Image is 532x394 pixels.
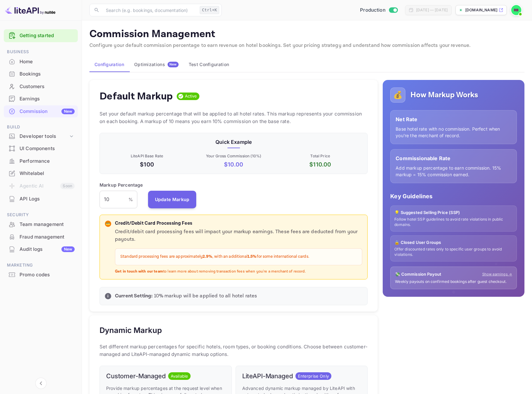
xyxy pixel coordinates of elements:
div: Fraud management [20,234,75,241]
a: API Logs [4,193,78,205]
p: Offer discounted rates only to specific user groups to avoid violations. [394,247,513,257]
strong: 2.9% [203,254,212,259]
span: Marketing [4,262,78,269]
p: [DOMAIN_NAME] [465,7,497,13]
div: Audit logsNew [4,243,78,256]
a: Performance [4,155,78,167]
div: Performance [4,155,78,167]
div: Developer tools [4,131,78,142]
button: Test Configuration [184,57,234,72]
span: Business [4,48,78,55]
div: Audit logs [20,246,75,253]
a: Earnings [4,93,78,104]
div: Bookings [20,70,75,78]
p: Weekly payouts on confirmed bookings after guest checkout. [395,279,512,284]
a: Home [4,56,78,67]
div: API Logs [20,195,75,203]
div: Customers [20,83,75,90]
div: Earnings [20,95,75,103]
span: Security [4,211,78,218]
a: UI Components [4,143,78,154]
p: Base hotel rate with no commission. Perfect when you're the merchant of record. [396,126,512,139]
p: $100 [105,160,189,169]
button: Collapse navigation [35,378,47,389]
div: New [61,246,75,252]
span: New [168,62,179,66]
div: Performance [20,158,75,165]
p: 💸 Commission Payout [395,271,441,278]
input: Search (e.g. bookings, documentation) [102,4,197,16]
h5: How Markup Works [410,90,478,100]
p: Total Price [278,153,362,159]
p: Add markup percentage to earn commission. 15% markup = 15% commission earned. [396,165,512,178]
p: Quick Example [105,138,362,146]
img: LiteAPI logo [5,5,55,15]
div: Earnings [4,93,78,105]
div: Bookings [4,68,78,80]
div: Whitelabel [20,170,75,177]
p: Markup Percentage [100,182,143,188]
a: Whitelabel [4,167,78,179]
div: Promo codes [20,271,75,279]
p: Net Rate [396,115,512,123]
p: Follow hotel SSP guidelines to avoid rate violations in public domains. [394,217,513,228]
p: Credit/debit card processing fees will impact your markup earnings. These fees are deducted from ... [115,228,362,243]
a: Show earnings → [482,272,512,277]
a: Fraud management [4,231,78,243]
div: Developer tools [20,133,68,140]
p: Configure your default commission percentage to earn revenue on hotel bookings. Set your pricing ... [89,42,524,49]
p: to learn more about removing transaction fees when you're a merchant of record. [115,269,362,274]
p: Key Guidelines [390,192,517,200]
div: UI Components [20,145,75,152]
input: 0 [100,191,129,208]
div: Home [20,58,75,65]
a: Promo codes [4,269,78,280]
p: $ 110.00 [278,160,362,169]
strong: Current Setting: [115,293,152,299]
a: Getting started [20,32,75,39]
p: % [129,196,133,203]
h6: LiteAPI-Managed [242,372,293,380]
img: RaSheem Barnett [511,5,521,15]
h6: Customer-Managed [106,372,166,380]
p: 🔒 Closed User Groups [394,239,513,246]
span: Production [360,7,386,14]
div: Team management [20,221,75,228]
p: 💰 [393,89,403,101]
h5: Dynamic Markup [100,325,162,335]
span: Enterprise Only [295,373,331,380]
div: Ctrl+K [200,6,219,14]
p: Set your default markup percentage that will be applied to all hotel rates. This markup represent... [100,110,368,125]
span: Build [4,124,78,131]
strong: Get in touch with our team [115,269,163,274]
a: Bookings [4,68,78,80]
div: Getting started [4,29,78,42]
a: Audit logsNew [4,243,78,255]
p: Credit/Debit Card Processing Fees [115,220,362,227]
div: Commission [20,108,75,115]
a: Team management [4,218,78,230]
button: Configuration [89,57,129,72]
p: Set different markup percentages for specific hotels, room types, or booking conditions. Choose b... [100,343,368,358]
div: New [61,109,75,114]
p: Commission Management [89,28,524,41]
p: 💡 Suggested Selling Price (SSP) [394,210,513,216]
p: Commissionable Rate [396,155,512,162]
div: Fraud management [4,231,78,243]
div: [DATE] — [DATE] [416,7,448,13]
a: Customers [4,81,78,92]
div: Home [4,56,78,68]
div: UI Components [4,143,78,155]
p: Standard processing fees are approximately , with an additional for some international cards. [120,254,357,260]
p: LiteAPI Base Rate [105,153,189,159]
div: Switch to Sandbox mode [358,7,400,14]
strong: 1.5% [248,254,257,259]
p: i [107,293,108,299]
div: Optimizations [134,62,179,67]
h4: Default Markup [100,90,173,103]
